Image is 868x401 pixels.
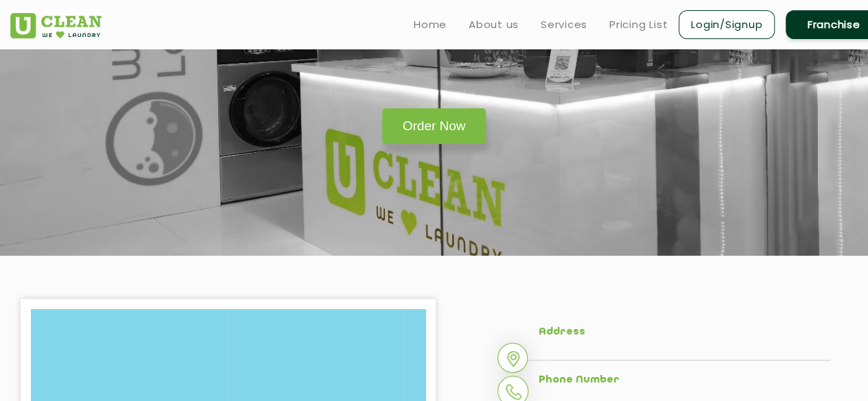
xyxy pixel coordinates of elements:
a: About us [469,16,519,33]
h5: Phone Number [539,374,830,387]
a: Login/Signup [679,10,775,39]
a: Order Now [382,108,486,144]
h5: Address [539,326,830,339]
img: UClean Laundry and Dry Cleaning [10,13,102,38]
a: Pricing List [609,16,668,33]
a: Home [414,16,447,33]
a: Services [541,16,587,33]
